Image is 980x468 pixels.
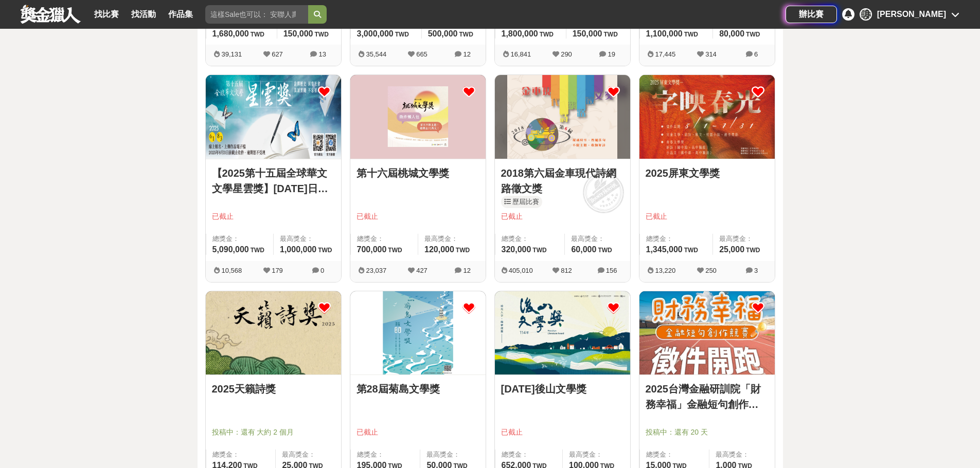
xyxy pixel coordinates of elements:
span: TWD [684,247,698,254]
a: 辦比賽 [786,6,837,23]
span: TWD [251,31,264,38]
a: Cover Image [206,291,341,375]
span: TWD [598,247,612,254]
span: 1,800,000 [502,29,538,38]
span: 17,445 [655,50,675,58]
a: 歷屆比賽 [501,196,542,208]
span: 總獎金： [646,450,703,460]
span: 總獎金： [357,234,412,244]
span: 最高獎金： [282,450,334,460]
span: 0 [320,267,324,274]
span: 290 [561,50,572,58]
span: 最高獎金： [571,234,623,244]
img: Cover Image [350,291,486,375]
span: 3 [754,267,758,274]
span: TWD [456,247,470,254]
img: Cover Image [350,75,486,158]
img: Cover Image [495,75,630,158]
span: 427 [416,267,427,274]
span: 已截止 [501,211,624,222]
span: 700,000 [357,245,387,254]
a: 【2025第十五屆全球華文文學星雲獎】[DATE]日前線上報名即完成 [212,165,335,196]
a: 找活動 [127,7,160,22]
span: 80,000 [719,29,744,38]
span: 12 [463,50,470,58]
a: 2025台灣金融研訓院「財務幸福」金融短句創作競賽 [646,381,769,412]
span: TWD [315,31,329,38]
span: 已截止 [646,211,769,222]
span: 投稿中：還有 大約 2 個月 [212,427,335,438]
span: 總獎金： [212,450,270,460]
span: 250 [705,267,717,274]
span: 1,680,000 [212,29,249,38]
input: 這樣Sale也可以： 安聯人壽創意銷售法募集 [205,5,308,24]
span: 25,000 [719,245,744,254]
a: 2025天籟詩獎 [212,381,335,397]
span: 已截止 [212,211,335,222]
a: [DATE]後山文學獎 [501,381,624,397]
span: 23,037 [366,267,386,274]
span: 120,000 [424,245,454,254]
span: 179 [272,267,283,274]
a: Cover Image [639,75,775,159]
a: 2018第六屆金車現代詩網路徵文獎 [501,165,624,196]
span: 60,000 [571,245,596,254]
a: Cover Image [495,291,630,375]
span: 總獎金： [502,450,557,460]
span: 總獎金： [212,234,268,244]
span: 6 [754,50,758,58]
a: 2025屏東文學獎 [646,165,769,181]
span: TWD [540,31,554,38]
span: TWD [251,247,264,254]
span: 5,090,000 [212,245,249,254]
span: 320,000 [502,245,531,254]
span: 150,000 [573,29,602,38]
a: Cover Image [350,291,486,375]
span: 500,000 [428,29,458,38]
span: TWD [604,31,618,38]
span: 最高獎金： [719,234,768,244]
a: Cover Image [495,75,630,159]
span: TWD [746,31,760,38]
a: 第28屆菊島文學獎 [357,381,479,397]
span: TWD [532,247,546,254]
span: 13,220 [655,267,675,274]
span: 19 [608,50,615,58]
a: 第十六屆桃城文學獎 [357,165,479,181]
span: 3,000,000 [357,29,394,38]
span: TWD [684,31,698,38]
span: 已截止 [357,427,479,438]
span: 最高獎金： [280,234,335,244]
span: 已截止 [357,211,479,222]
span: 39,131 [221,50,242,58]
a: Cover Image [206,75,341,159]
span: 314 [705,50,717,58]
span: 156 [606,267,617,274]
img: Cover Image [495,291,630,375]
div: 謝 [860,8,872,21]
img: Cover Image [206,75,341,158]
span: 最高獎金： [569,450,624,460]
a: 作品集 [164,7,197,22]
img: Cover Image [206,291,341,375]
div: [PERSON_NAME] [877,8,946,21]
img: Cover Image [639,291,775,375]
span: 627 [272,50,283,58]
span: 150,000 [283,29,313,38]
span: TWD [318,247,332,254]
a: 找比賽 [90,7,123,22]
span: 16,841 [510,50,531,58]
span: 最高獎金： [426,450,479,460]
span: 總獎金： [357,450,414,460]
a: Cover Image [350,75,486,159]
span: 12 [463,267,470,274]
span: 總獎金： [502,234,559,244]
span: 最高獎金： [424,234,479,244]
span: 665 [416,50,427,58]
span: TWD [746,247,760,254]
a: Cover Image [639,291,775,375]
span: TWD [388,247,402,254]
span: TWD [395,31,409,38]
span: 最高獎金： [716,450,768,460]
